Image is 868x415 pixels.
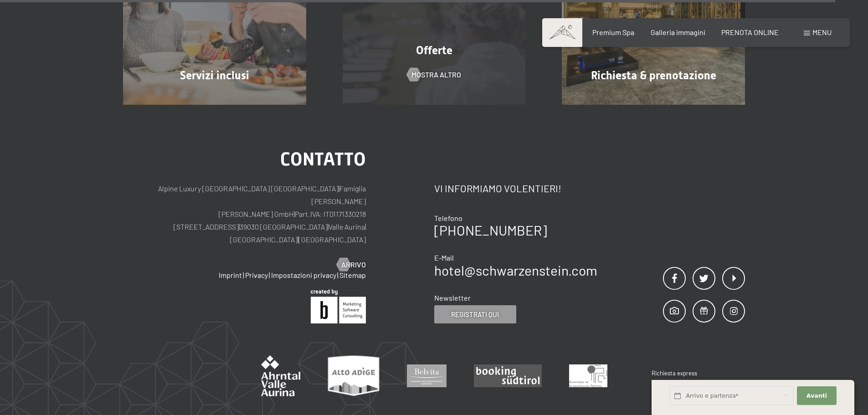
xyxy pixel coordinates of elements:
span: | [298,235,298,244]
span: | [365,222,366,231]
span: Contatto [280,149,366,170]
span: | [337,271,339,279]
span: Vi informiamo volentieri! [434,182,561,194]
button: Avanti [797,387,836,405]
span: Telefono [434,214,462,222]
span: | [243,271,244,279]
span: Menu [812,28,832,36]
span: Servizi inclusi [180,69,249,82]
span: | [294,210,295,218]
span: Newsletter [434,293,471,302]
a: PRENOTA ONLINE [721,28,779,36]
a: Premium Spa [592,28,634,36]
a: Sitemap [339,271,366,279]
span: Richiesta express [652,369,697,377]
span: Richiesta & prenotazione [591,69,716,82]
a: [PHONE_NUMBER] [434,222,547,238]
span: | [239,222,240,231]
span: | [339,184,339,193]
span: | [269,271,270,279]
a: Impostazioni privacy [271,271,336,279]
a: Privacy [245,271,268,279]
a: hotel@schwarzenstein.com [434,262,597,278]
a: Arrivo [337,260,366,270]
span: mostra altro [411,70,461,80]
span: E-Mail [434,253,454,262]
a: Galleria immagini [651,28,705,36]
img: Brandnamic GmbH | Leading Hospitality Solutions [311,289,366,323]
span: Registrati qui [451,310,499,319]
span: | [328,222,329,231]
span: Avanti [806,392,827,400]
span: Arrivo [341,260,366,270]
p: Alpine Luxury [GEOGRAPHIC_DATA] [GEOGRAPHIC_DATA] Famiglia [PERSON_NAME] [PERSON_NAME] GmbH Part.... [123,182,366,246]
span: Offerte [416,44,452,57]
a: Imprint [219,271,242,279]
